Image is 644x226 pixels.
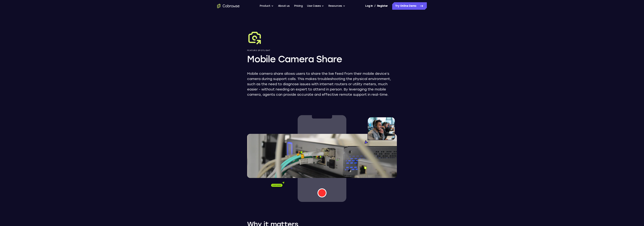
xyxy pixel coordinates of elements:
a: About us [278,2,290,10]
button: Resources [328,2,345,10]
a: Log In [365,2,373,10]
p: Mobile camera share allows users to share the live feed from their mobile device’s camera during ... [247,71,397,97]
a: Register [377,2,388,10]
button: Product [260,2,274,10]
a: Pricing [294,2,303,10]
img: Mobile Camera Share [247,30,262,45]
p: Feature Spotlight [247,49,397,52]
img: Window wireframes with cobrowse components [247,115,397,202]
span: / [374,4,376,8]
h1: Mobile Camera Share [247,53,397,65]
button: Use Cases [307,2,324,10]
a: Go to the home page [217,4,240,8]
a: Try Online Demo [392,2,427,10]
